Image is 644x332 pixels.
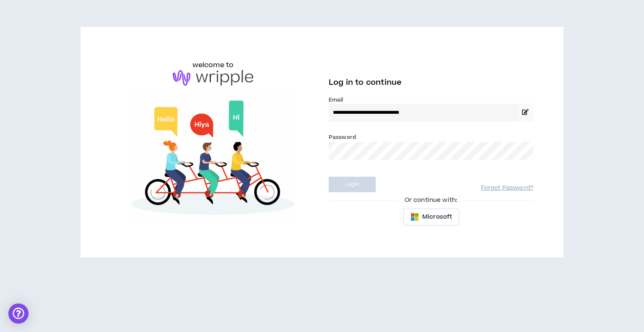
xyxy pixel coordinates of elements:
span: Log in to continue [329,77,402,88]
a: Forgot Password? [481,184,533,192]
img: logo-brand.png [173,70,253,86]
label: Email [329,96,533,104]
h6: welcome to [192,60,234,70]
div: Open Intercom Messenger [8,303,29,324]
img: Welcome to Wripple [111,94,315,224]
button: Login [329,177,376,192]
span: Or continue with: [399,196,463,205]
label: Password [329,133,356,141]
span: Microsoft [422,212,452,222]
button: Microsoft [403,209,459,225]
